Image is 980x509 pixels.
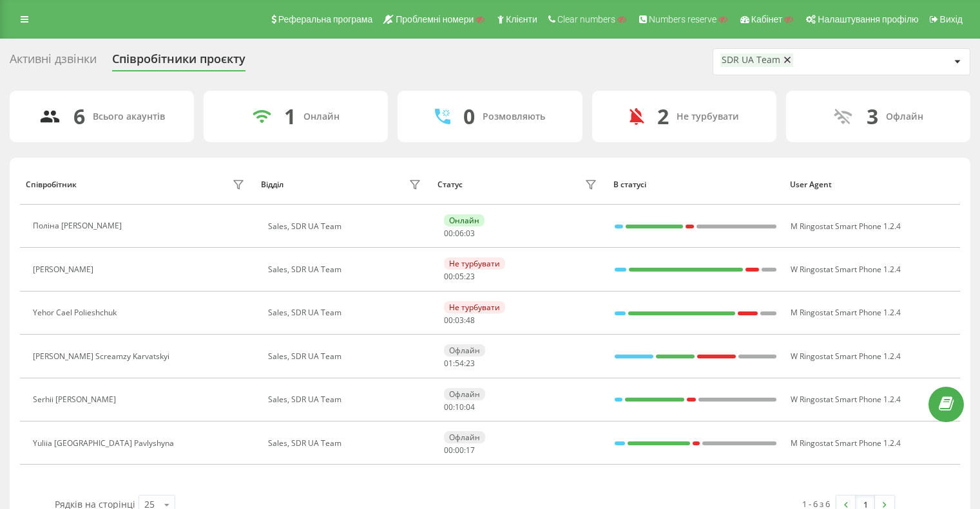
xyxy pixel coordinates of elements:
span: 03 [455,315,464,326]
div: Не турбувати [444,301,505,313]
div: : : [444,446,475,455]
span: Реферальна програма [278,14,373,24]
div: : : [444,316,475,325]
span: 00 [455,445,464,456]
div: 1 [284,104,296,129]
span: Клієнти [506,14,537,24]
span: 10 [455,402,464,412]
div: Статус [437,180,463,189]
div: Yehor Cael Polieshchuk [33,308,120,317]
span: 54 [455,358,464,369]
div: Розмовляють [483,111,545,122]
div: : : [444,403,475,412]
span: Numbers reserve [649,14,716,24]
span: M Ringostat Smart Phone 1.2.4 [791,438,901,449]
div: Не турбувати [444,257,505,270]
div: Співробітники проєкту [112,52,245,72]
div: Поліна [PERSON_NAME] [33,221,125,230]
span: 00 [444,402,453,412]
span: 01 [444,358,453,369]
div: Sales, SDR UA Team [268,308,425,317]
span: 03 [466,228,475,239]
div: Sales, SDR UA Team [268,395,425,404]
span: 23 [466,358,475,369]
span: 00 [444,445,453,456]
span: Вихід [940,14,963,24]
div: Всього акаунтів [93,111,165,122]
div: [PERSON_NAME] Screamzy Karvatskyi [33,352,173,361]
div: Офлайн [444,388,485,400]
div: Офлайн [886,111,923,122]
span: W Ringostat Smart Phone 1.2.4 [791,394,901,405]
span: 04 [466,402,475,412]
span: W Ringostat Smart Phone 1.2.4 [791,351,901,362]
span: 05 [455,271,464,282]
div: Sales, SDR UA Team [268,265,425,274]
div: Yuliia [GEOGRAPHIC_DATA] Pavlyshyna [33,439,177,448]
div: 0 [463,104,475,129]
div: Sales, SDR UA Team [268,222,425,231]
span: 00 [444,271,453,282]
div: [PERSON_NAME] [33,265,97,274]
span: 23 [466,271,475,282]
span: Кабінет [751,14,783,24]
div: : : [444,229,475,238]
div: Офлайн [444,344,485,356]
span: Clear numbers [557,14,615,24]
span: 00 [444,315,453,326]
div: Онлайн [303,111,340,122]
div: : : [444,359,475,368]
span: 06 [455,228,464,239]
div: Активні дзвінки [10,52,97,72]
div: Співробітник [26,180,77,189]
div: 6 [73,104,85,129]
div: Serhii [PERSON_NAME] [33,395,119,404]
div: Офлайн [444,431,485,443]
span: 17 [466,445,475,456]
div: Відділ [261,180,283,189]
div: 2 [657,104,669,129]
div: : : [444,272,475,281]
span: Налаштування профілю [818,14,918,24]
div: User Agent [790,180,954,189]
span: Проблемні номери [396,14,474,24]
div: В статусі [613,180,778,189]
span: M Ringostat Smart Phone 1.2.4 [791,221,901,232]
div: Sales, SDR UA Team [268,439,425,448]
div: Онлайн [444,214,485,227]
div: Sales, SDR UA Team [268,352,425,361]
div: Не турбувати [677,111,739,122]
span: 00 [444,228,453,239]
span: W Ringostat Smart Phone 1.2.4 [791,264,901,275]
div: 3 [867,104,878,129]
span: 48 [466,315,475,326]
span: M Ringostat Smart Phone 1.2.4 [791,307,901,318]
div: SDR UA Team [722,55,780,66]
